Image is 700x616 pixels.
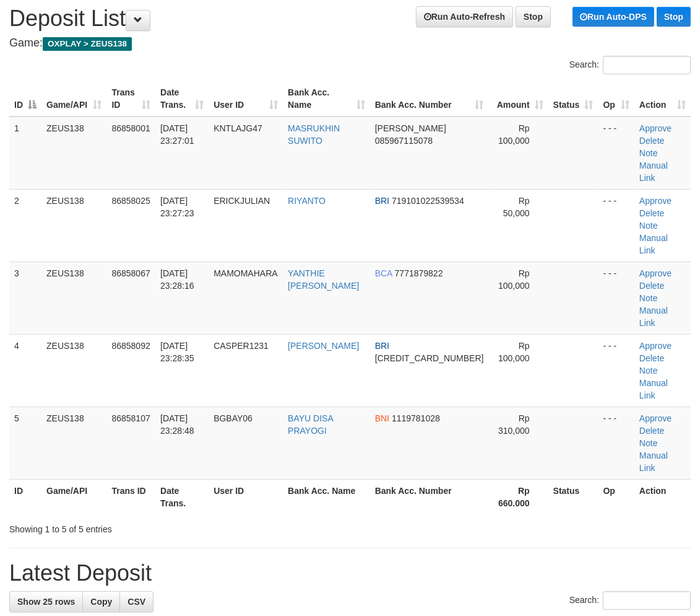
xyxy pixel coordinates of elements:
a: Manual Link [639,378,668,400]
th: Status: activate to sort column ascending [548,81,598,117]
th: Bank Acc. Number: activate to sort column ascending [370,81,489,117]
a: YANTHIE [PERSON_NAME] [288,268,359,291]
input: Search: [603,591,691,610]
a: Approve [639,196,672,206]
a: Note [639,293,658,303]
span: MAMOMAHARA [214,268,277,278]
th: Op [598,479,634,514]
span: Copy 656301005166532 to clipboard [375,353,484,363]
span: [DATE] 23:28:35 [160,341,194,363]
span: Copy 719101022539534 to clipboard [392,196,464,206]
td: 4 [9,334,41,407]
span: BRI [375,196,389,206]
a: MASRUKHIN SUWITO [288,123,340,146]
a: Approve [639,268,672,278]
span: [DATE] 23:27:01 [160,123,194,146]
span: Show 25 rows [17,597,75,607]
a: Delete [639,136,664,146]
span: [DATE] 23:28:48 [160,413,194,436]
a: Note [639,366,658,376]
label: Search: [569,591,691,610]
span: [DATE] 23:28:16 [160,268,194,291]
th: User ID: activate to sort column ascending [209,81,283,117]
a: Note [639,148,658,158]
th: Amount: activate to sort column ascending [489,81,548,117]
th: Date Trans. [155,479,209,514]
th: Trans ID: activate to sort column ascending [106,81,155,117]
span: Copy 7771879822 to clipboard [395,268,443,278]
a: Manual Link [639,233,668,255]
a: Approve [639,413,672,423]
th: User ID [209,479,283,514]
td: 5 [9,407,41,479]
span: BGBAY06 [214,413,253,423]
a: CSV [119,591,153,612]
span: BRI [375,341,389,351]
td: - - - [598,189,634,262]
td: - - - [598,407,634,479]
th: Status [548,479,598,514]
h1: Deposit List [9,6,691,31]
td: ZEUS138 [41,262,106,334]
label: Search: [569,56,691,74]
a: Note [639,438,658,448]
a: Stop [657,7,691,27]
td: 1 [9,117,41,190]
th: Rp 660.000 [489,479,548,514]
td: 3 [9,262,41,334]
a: Copy [82,591,120,612]
a: BAYU DISA PRAYOGI [288,413,333,436]
h1: Latest Deposit [9,561,691,586]
th: Game/API [41,479,106,514]
span: [PERSON_NAME] [375,123,446,133]
span: [DATE] 23:27:23 [160,196,194,218]
td: ZEUS138 [41,189,106,262]
td: - - - [598,262,634,334]
span: Copy 085967115078 to clipboard [375,136,433,146]
a: Manual Link [639,451,668,473]
th: Op: activate to sort column ascending [598,81,634,117]
span: Rp 100,000 [498,268,530,291]
span: KNTLAJG47 [214,123,262,133]
td: ZEUS138 [41,334,106,407]
span: 86858001 [111,123,150,133]
th: Bank Acc. Name: activate to sort column ascending [283,81,370,117]
span: CSV [127,597,145,607]
a: RIYANTO [288,196,326,206]
a: Note [639,221,658,231]
span: Copy [90,597,112,607]
a: Manual Link [639,161,668,183]
span: Copy 1119781028 to clipboard [392,413,440,423]
span: Rp 50,000 [503,196,530,218]
span: Rp 100,000 [498,341,530,363]
th: Bank Acc. Name [283,479,370,514]
span: 86858067 [111,268,150,278]
th: ID [9,479,41,514]
th: Action [634,479,691,514]
a: Stop [516,6,551,27]
h4: Game: [9,37,691,50]
a: Approve [639,341,672,351]
a: Run Auto-DPS [573,7,654,27]
td: ZEUS138 [41,117,106,190]
td: - - - [598,334,634,407]
span: Rp 100,000 [498,123,530,146]
td: ZEUS138 [41,407,106,479]
a: Manual Link [639,306,668,328]
span: 86858092 [111,341,150,351]
div: Showing 1 to 5 of 5 entries [9,518,282,535]
span: BNI [375,413,389,423]
td: - - - [598,117,634,190]
span: OXPLAY > ZEUS138 [43,37,132,51]
a: Delete [639,208,664,218]
a: Approve [639,123,672,133]
a: Delete [639,426,664,436]
span: CASPER1231 [214,341,269,351]
span: 86858107 [111,413,150,423]
th: ID: activate to sort column descending [9,81,41,117]
a: Run Auto-Refresh [416,6,513,27]
a: Delete [639,353,664,363]
span: BCA [375,268,392,278]
th: Action: activate to sort column ascending [634,81,691,117]
th: Date Trans.: activate to sort column ascending [155,81,209,117]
